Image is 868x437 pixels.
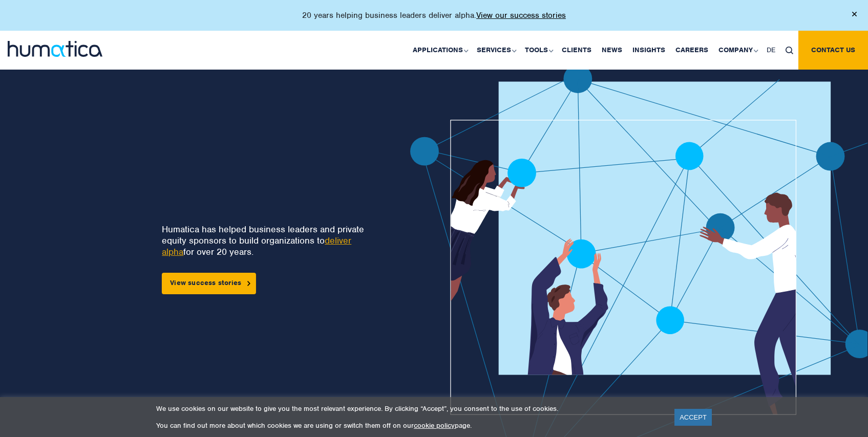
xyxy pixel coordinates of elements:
[156,404,662,413] p: We use cookies on our website to give you the most relevant experience. By clicking “Accept”, you...
[597,31,627,70] a: News
[8,41,102,57] img: logo
[162,273,256,294] a: View success stories
[798,31,868,70] a: Contact us
[408,31,472,70] a: Applications
[520,31,557,70] a: Tools
[247,281,250,286] img: arrowicon
[761,31,780,70] a: DE
[670,31,713,70] a: Careers
[156,421,662,430] p: You can find out more about which cookies we are using or switch them off on our page.
[414,421,455,430] a: cookie policy
[674,409,712,426] a: ACCEPT
[713,31,761,70] a: Company
[627,31,670,70] a: Insights
[786,47,793,54] img: search_icon
[557,31,597,70] a: Clients
[472,31,520,70] a: Services
[302,10,566,20] p: 20 years helping business leaders deliver alpha.
[476,10,566,20] a: View our success stories
[162,235,351,257] a: deliver alpha
[162,224,372,257] p: Humatica has helped business leaders and private equity sponsors to build organizations to for ov...
[767,46,775,54] span: DE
